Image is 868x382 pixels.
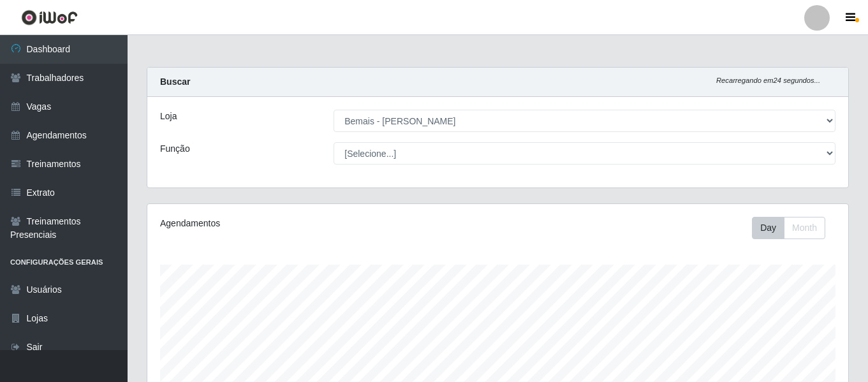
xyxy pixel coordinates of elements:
[752,217,825,239] div: First group
[160,77,190,87] strong: Buscar
[160,142,190,156] label: Função
[752,217,835,239] div: Toolbar with button groups
[752,217,784,239] button: Day
[784,217,825,239] button: Month
[160,217,430,230] div: Agendamentos
[160,110,177,123] label: Loja
[21,10,78,26] img: CoreUI Logo
[716,77,820,84] i: Recarregando em 24 segundos...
